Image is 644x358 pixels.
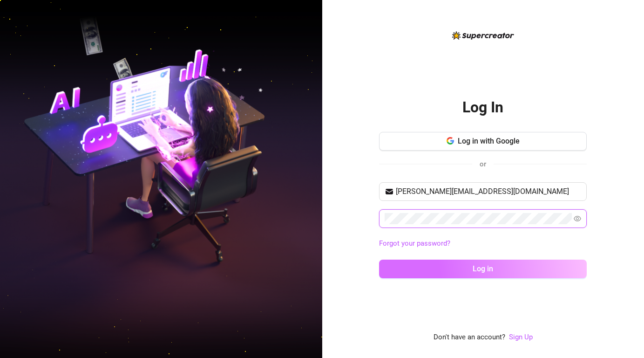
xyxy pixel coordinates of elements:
[509,333,533,341] a: Sign Up
[473,264,493,273] span: Log in
[458,137,520,145] span: Log in with Google
[480,160,486,168] span: or
[396,186,581,197] input: Your email
[452,31,514,40] img: logo-BBDzfeDw.svg
[434,332,505,343] span: Don't have an account?
[379,132,587,151] button: Log in with Google
[379,239,450,248] a: Forgot your password?
[379,260,587,278] button: Log in
[574,215,581,222] span: eye
[462,98,503,117] h2: Log In
[509,332,533,343] a: Sign Up
[379,238,587,249] a: Forgot your password?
